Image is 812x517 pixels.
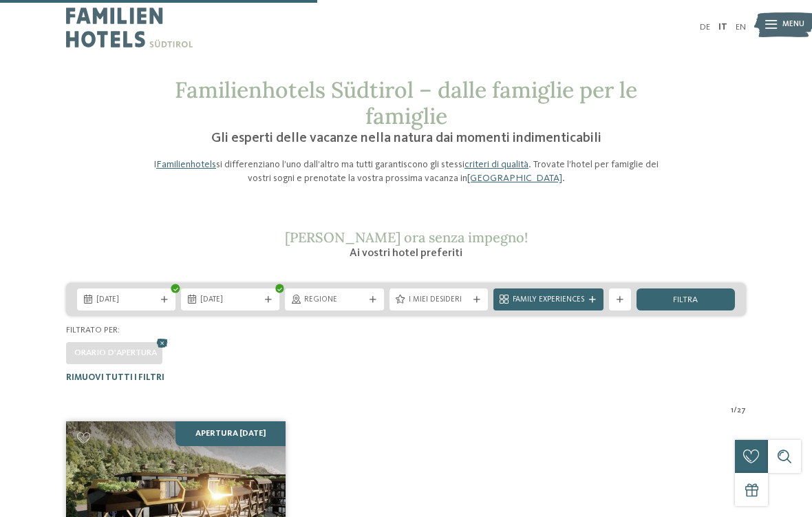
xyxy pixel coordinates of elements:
span: Ai vostri hotel preferiti [350,248,462,259]
span: Orario d'apertura [74,348,157,357]
span: Family Experiences [513,295,584,306]
a: IT [718,23,727,32]
span: / [734,405,737,416]
a: DE [700,23,710,32]
span: 1 [731,405,734,416]
span: Menu [782,19,804,30]
span: Filtrato per: [66,326,120,335]
a: criteri di qualità [464,160,528,169]
span: Rimuovi tutti i filtri [66,373,164,382]
a: Familienhotels [156,160,216,169]
span: Familienhotels Südtirol – dalle famiglie per le famiglie [175,76,637,130]
a: [GEOGRAPHIC_DATA] [467,173,562,183]
span: Regione [304,295,364,306]
p: I si differenziano l’uno dall’altro ma tutti garantiscono gli stessi . Trovate l’hotel per famigl... [145,158,667,185]
span: [PERSON_NAME] ora senza impegno! [285,229,528,246]
a: EN [736,23,746,32]
span: filtra [673,296,698,305]
span: [DATE] [200,295,260,306]
span: I miei desideri [409,295,469,306]
span: 27 [737,405,746,416]
span: [DATE] [96,295,156,306]
span: Gli esperti delle vacanze nella natura dai momenti indimenticabili [211,131,601,145]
